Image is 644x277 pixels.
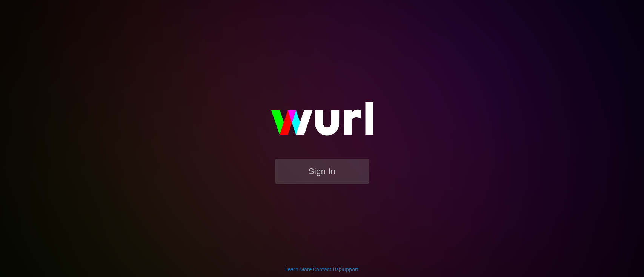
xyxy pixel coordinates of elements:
a: Support [340,266,359,272]
div: | | [285,266,359,273]
a: Contact Us [313,266,339,272]
img: wurl-logo-on-black-223613ac3d8ba8fe6dc639794a292ebdb59501304c7dfd60c99c58986ef67473.svg [247,86,398,159]
button: Sign In [275,159,369,184]
a: Learn More [285,266,312,272]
